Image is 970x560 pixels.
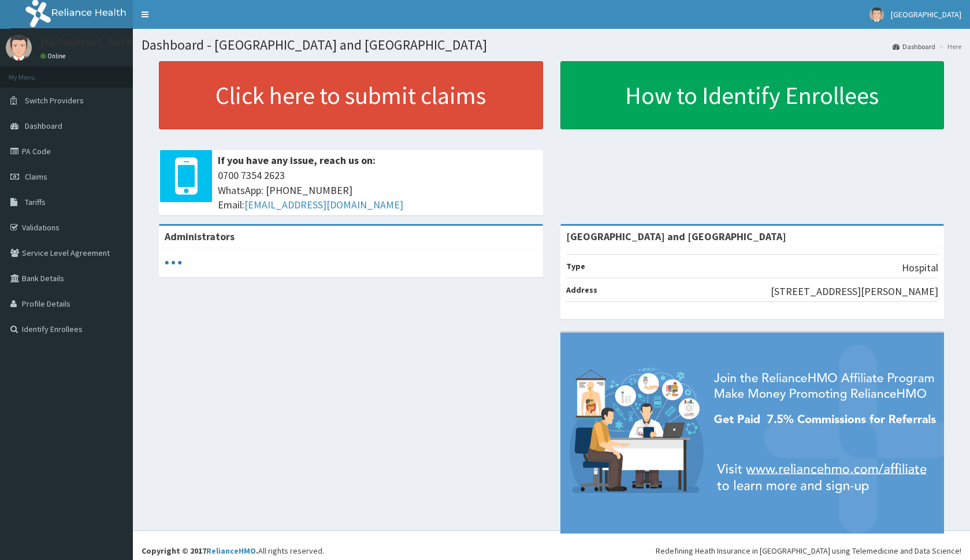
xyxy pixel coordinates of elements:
a: [EMAIL_ADDRESS][DOMAIN_NAME] [244,198,403,211]
span: Tariffs [25,197,46,207]
strong: Copyright © 2017 . [142,546,258,556]
p: Hospital [902,260,938,275]
a: RelianceHMO [206,546,256,556]
a: How to Identify Enrollees [560,61,945,129]
span: Claims [25,171,47,182]
b: If you have any issue, reach us on: [218,154,376,167]
a: Online [40,52,68,60]
span: Switch Providers [25,95,84,106]
p: [GEOGRAPHIC_DATA] [40,38,136,48]
b: Type [566,261,585,271]
a: Dashboard [893,42,935,51]
svg: audio-loading [165,254,182,271]
span: 0700 7354 2623 WhatsApp: [PHONE_NUMBER] Email: [218,168,537,212]
span: Dashboard [25,121,62,131]
img: User Image [869,8,884,22]
div: Redefining Heath Insurance in [GEOGRAPHIC_DATA] using Telemedicine and Data Science! [656,545,961,557]
b: Address [566,285,597,295]
b: Administrators [165,230,235,243]
p: [STREET_ADDRESS][PERSON_NAME] [771,284,938,299]
img: User Image [6,35,32,61]
span: [GEOGRAPHIC_DATA] [891,9,961,20]
strong: [GEOGRAPHIC_DATA] and [GEOGRAPHIC_DATA] [566,230,786,243]
a: Click here to submit claims [159,61,543,129]
img: provider-team-banner.png [560,333,945,533]
li: Here [936,42,961,51]
h1: Dashboard - [GEOGRAPHIC_DATA] and [GEOGRAPHIC_DATA] [142,38,961,53]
